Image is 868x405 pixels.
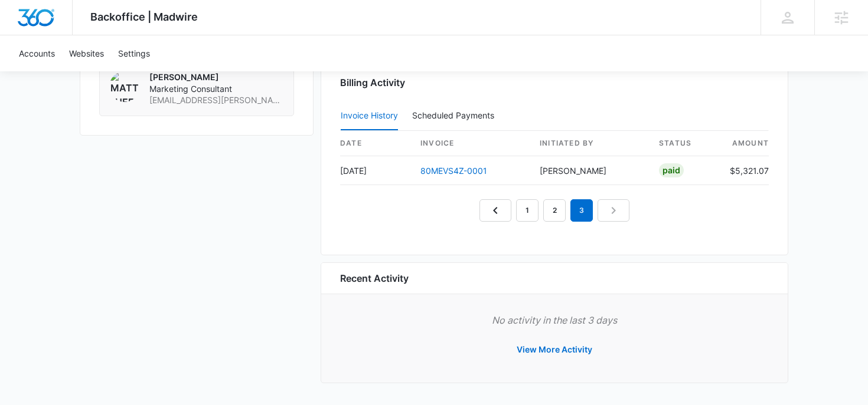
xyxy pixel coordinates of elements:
[505,335,604,364] button: View More Activity
[479,199,629,222] nav: Pagination
[530,156,650,185] td: [PERSON_NAME]
[149,71,284,83] p: [PERSON_NAME]
[570,199,593,222] em: 3
[12,35,62,71] a: Accounts
[90,11,198,23] span: Backoffice | Madwire
[412,111,499,120] div: Scheduled Payments
[411,131,530,156] th: invoice
[530,131,650,156] th: Initiated By
[516,199,539,222] a: Page 1
[111,35,157,71] a: Settings
[543,199,566,222] a: Page 2
[420,166,487,176] a: 80MEVS4Z-0001
[720,131,769,156] th: amount
[340,271,409,285] h6: Recent Activity
[149,94,284,106] span: [EMAIL_ADDRESS][PERSON_NAME][DOMAIN_NAME]
[340,313,769,327] p: No activity in the last 3 days
[109,71,140,102] img: Matt Sheffer
[720,156,769,185] td: $5,321.07
[340,156,411,185] td: [DATE]
[340,75,769,90] h3: Billing Activity
[479,199,511,222] a: Previous Page
[650,131,720,156] th: status
[340,131,411,156] th: date
[341,102,398,130] button: Invoice History
[62,35,111,71] a: Websites
[149,83,284,95] span: Marketing Consultant
[659,163,684,177] div: Paid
